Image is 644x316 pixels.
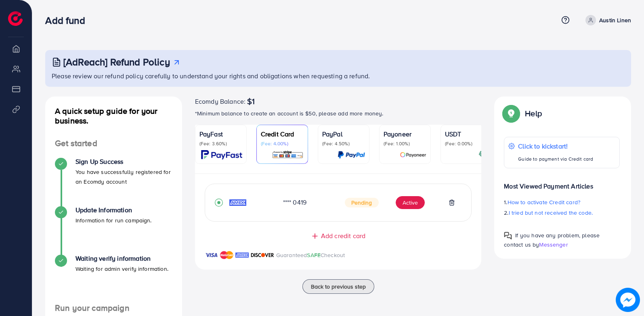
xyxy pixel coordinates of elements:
img: brand [220,250,233,260]
li: Sign Up Success [45,158,182,206]
p: Please review our refund policy carefully to understand your rights and obligations when requesti... [52,71,626,81]
h4: Sign Up Success [76,158,172,165]
p: You have successfully registered for an Ecomdy account [76,167,172,186]
p: 1. [504,197,620,207]
button: Active [396,196,425,209]
p: Guaranteed Checkout [276,250,345,260]
span: How to activate Credit card? [508,198,580,206]
h4: A quick setup guide for your business. [45,106,182,126]
h4: Update Information [76,206,152,214]
img: image [616,288,640,312]
img: brand [235,250,249,260]
img: logo [8,11,23,26]
span: Messenger [539,241,568,249]
span: If you have any problem, please contact us by [504,231,600,249]
img: card [400,150,426,159]
p: (Fee: 0.00%) [445,140,488,147]
p: Austin Linen [599,15,631,25]
span: SAFE [307,251,321,259]
h4: Get started [45,138,182,149]
p: Information for run campaign. [76,216,152,225]
h3: [AdReach] Refund Policy [63,56,170,68]
h4: Run your campaign [45,303,182,313]
span: Add credit card [321,231,365,241]
li: Update Information [45,206,182,255]
button: Back to previous step [302,279,374,294]
li: Waiting verify information [45,255,182,303]
img: credit [229,199,246,206]
span: $1 [247,96,255,106]
span: Back to previous step [311,283,366,291]
h3: Add fund [45,15,91,26]
p: (Fee: 4.50%) [322,140,365,147]
p: PayFast [199,129,242,139]
img: Popup guide [504,232,512,240]
img: brand [251,250,274,260]
span: Pending [345,198,379,207]
p: (Fee: 1.00%) [384,140,426,147]
img: card [201,150,242,159]
p: (Fee: 3.60%) [199,140,242,147]
span: Ecomdy Balance: [195,96,245,106]
img: card [272,150,304,159]
p: Credit Card [261,129,304,139]
p: 2. [504,208,620,218]
p: Click to kickstart! [518,141,593,151]
p: (Fee: 4.00%) [261,140,304,147]
img: Popup guide [504,106,518,121]
p: Guide to payment via Credit card [518,154,593,164]
img: brand [205,250,218,260]
p: *Minimum balance to create an account is $50, please add more money. [195,109,482,118]
p: Most Viewed Payment Articles [504,175,620,191]
img: card [478,150,488,159]
p: USDT [445,129,488,139]
p: PayPal [322,129,365,139]
span: I tried but not received the code. [509,209,593,217]
p: Waiting for admin verify information. [76,264,168,274]
a: Austin Linen [582,15,631,25]
svg: record circle [215,199,223,207]
p: Payoneer [384,129,426,139]
h4: Waiting verify information [76,255,168,262]
img: card [338,150,365,159]
p: Help [525,109,542,118]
